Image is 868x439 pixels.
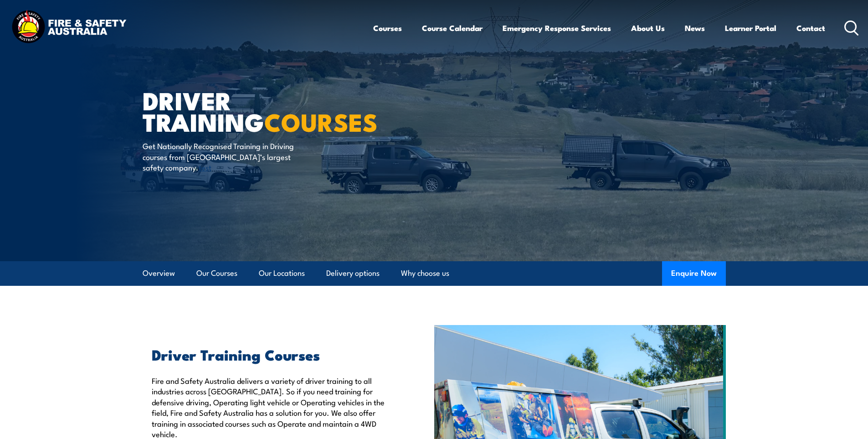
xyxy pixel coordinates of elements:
[196,261,237,285] a: Our Courses
[264,102,378,140] strong: COURSES
[143,261,175,285] a: Overview
[259,261,305,285] a: Our Locations
[199,161,211,172] a: test
[422,16,483,40] a: Course Calendar
[725,16,776,40] a: Learner Portal
[662,261,726,286] button: Enquire Now
[401,261,449,285] a: Why choose us
[685,16,705,40] a: News
[143,89,368,132] h1: Driver Training
[326,261,380,285] a: Delivery options
[143,140,309,172] p: Get Nationally Recognised Training in Driving courses from [GEOGRAPHIC_DATA]’s largest safety com...
[152,348,392,361] h2: Driver Training Courses
[631,16,665,40] a: About Us
[503,16,611,40] a: Emergency Response Services
[796,16,825,40] a: Contact
[152,375,392,439] p: Fire and Safety Australia delivers a variety of driver training to all industries across [GEOGRAP...
[373,16,402,40] a: Courses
